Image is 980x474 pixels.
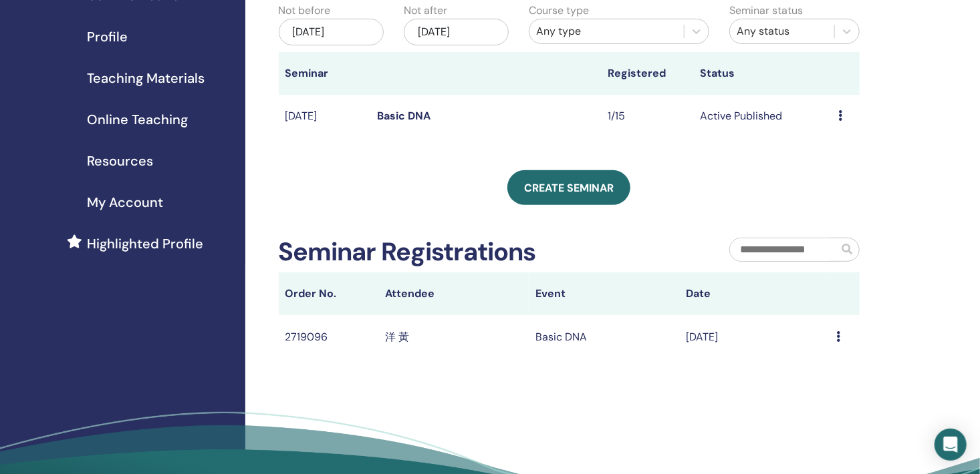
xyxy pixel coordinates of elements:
[729,3,803,19] label: Seminar status
[694,52,832,95] th: Status
[529,272,679,315] th: Event
[378,109,431,123] a: Basic DNA
[279,3,331,19] label: Not before
[87,68,205,88] span: Teaching Materials
[935,429,967,461] div: Open Intercom Messenger
[524,181,614,195] span: Create seminar
[378,272,529,315] th: Attendee
[529,315,679,359] td: Basic DNA
[87,109,188,130] span: Online Teaching
[87,27,128,47] span: Profile
[507,170,630,205] a: Create seminar
[679,272,830,315] th: Date
[602,95,694,138] td: 1/15
[87,234,203,254] span: Highlighted Profile
[87,192,163,212] span: My Account
[378,315,529,359] td: 洋 黃
[279,52,371,95] th: Seminar
[694,95,832,138] td: Active Published
[602,52,694,95] th: Registered
[404,19,509,45] div: [DATE]
[279,95,371,138] td: [DATE]
[536,23,677,39] div: Any type
[404,3,447,19] label: Not after
[529,3,589,19] label: Course type
[279,19,384,45] div: [DATE]
[279,315,379,359] td: 2719096
[279,272,379,315] th: Order No.
[737,23,828,39] div: Any status
[279,237,536,268] h2: Seminar Registrations
[679,315,830,359] td: [DATE]
[87,151,153,171] span: Resources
